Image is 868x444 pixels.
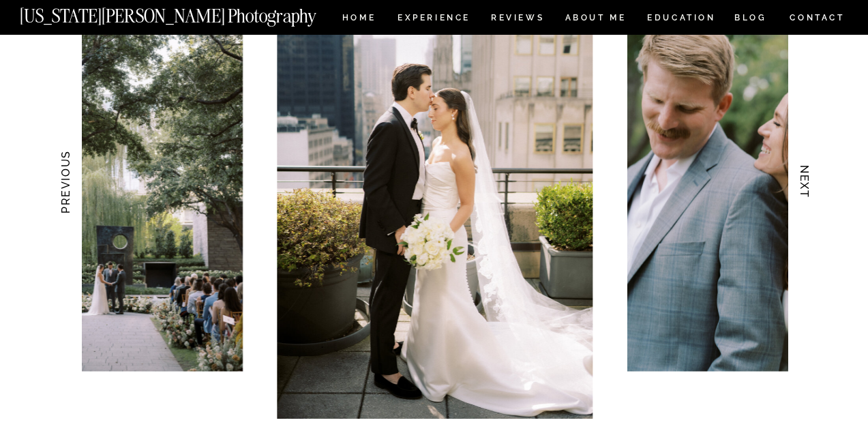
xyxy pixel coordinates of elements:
[734,14,767,25] a: BLOG
[20,7,362,18] a: [US_STATE][PERSON_NAME] Photography
[797,139,811,225] h3: NEXT
[646,14,717,25] a: EDUCATION
[398,14,469,25] a: Experience
[789,10,845,25] a: CONTACT
[491,14,542,25] a: REVIEWS
[57,139,72,225] h3: PREVIOUS
[565,14,627,25] a: ABOUT ME
[340,14,378,25] a: HOME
